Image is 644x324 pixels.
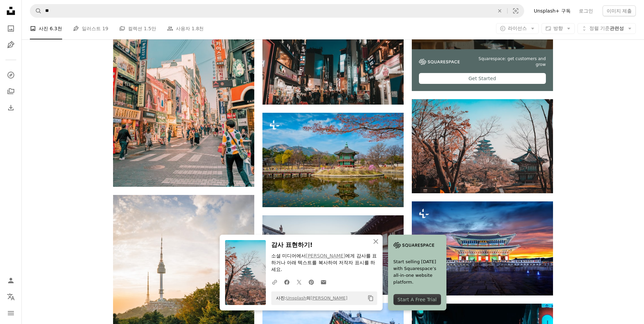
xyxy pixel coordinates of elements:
span: 관련성 [589,25,624,32]
a: 일러스트 [4,38,18,52]
a: Unsplash [286,295,306,301]
a: [PERSON_NAME] [311,295,347,301]
img: 집과 집 사이의 빈 거리 [262,215,404,295]
a: Twitter에 공유 [293,275,305,289]
a: 푸른 나무 [113,298,254,304]
a: 고층 건물 사이를 걷는 사람들 [262,54,404,60]
p: 소셜 미디어에서 에게 감사를 표하거나 아래 텍스트를 복사하여 저작자 표시를 하세요. [271,253,377,273]
button: 라이선스 [496,23,539,34]
img: 경복궁 향원정관, 서울, 한국 [262,113,404,207]
button: Unsplash 검색 [30,4,42,17]
img: 건물로 둘러싸인 도로를 걷는 사람들 [113,10,254,187]
a: Unsplash+ 구독 [530,5,574,16]
a: 낮 동안 푸른 하늘 아래 갈색 벌거 벗은 나무 [412,143,553,149]
span: 방향 [553,25,563,31]
span: 19 [102,25,108,32]
button: 삭제 [492,4,507,17]
a: 로그인 [575,5,597,16]
a: [PERSON_NAME] [306,253,345,258]
img: file-1705255347840-230a6ab5bca9image [393,240,434,250]
button: 클립보드에 복사하기 [365,292,376,304]
a: 이메일로 공유에 공유 [317,275,330,289]
span: 1.5만 [144,25,156,32]
a: 컬렉션 [4,85,18,98]
a: 홈 — Unsplash [4,4,18,19]
a: 로그인 / 가입 [4,274,18,287]
button: 시각적 검색 [508,4,524,17]
div: Start A Free Trial [393,294,441,305]
span: Squarespace: get customers and grow [468,56,546,68]
a: 경복궁 향원정관, 서울, 한국 [262,157,404,163]
span: 1.8천 [191,25,204,32]
button: 언어 [4,290,18,304]
div: Get Started [419,73,546,84]
img: 낮 동안 푸른 하늘 아래 갈색 벌거 벗은 나무 [412,99,553,193]
a: 컬렉션 1.5만 [119,18,156,39]
span: 사진: 의 [273,293,348,304]
span: 라이선스 [508,25,527,31]
button: 정렬 기준관련성 [577,23,636,34]
img: file-1747939142011-51e5cc87e3c9 [419,59,460,65]
button: 방향 [541,23,575,34]
a: Facebook에 공유 [281,275,293,289]
a: 탐색 [4,68,18,82]
button: 이미지 제출 [603,5,636,16]
a: Start selling [DATE] with Squarespace’s all-in-one website platform.Start A Free Trial [388,235,446,310]
span: Start selling [DATE] with Squarespace’s all-in-one website platform. [393,258,441,286]
a: 사진 [4,22,18,35]
a: 다운로드 내역 [4,101,18,114]
a: 사용자 1.8천 [167,18,204,39]
h3: 감사 표현하기! [271,240,377,250]
span: 정렬 기준 [589,25,610,31]
a: 건물로 둘러싸인 도로를 걷는 사람들 [113,95,254,102]
form: 사이트 전체에서 이미지 찾기 [30,4,524,18]
a: 한국 서울의 황혼의 경복궁. [412,245,553,251]
button: 메뉴 [4,306,18,320]
a: 일러스트 19 [73,18,108,39]
a: Pinterest에 공유 [305,275,317,289]
img: 한국 서울의 황혼의 경복궁. [412,201,553,295]
img: 고층 건물 사이를 걷는 사람들 [262,11,404,105]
